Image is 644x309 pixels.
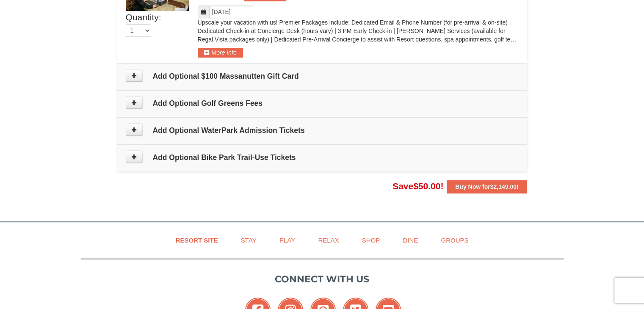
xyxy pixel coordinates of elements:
strong: Buy Now for ! [455,183,518,190]
a: Resort Site [165,231,229,250]
button: More Info [198,48,243,57]
button: Buy Now for$2,149.00! [447,180,527,193]
span: $50.00 [413,181,440,191]
a: Dine [392,231,428,250]
a: Groups [430,231,479,250]
span: Save ! [392,181,443,191]
h4: Add Optional Golf Greens Fees [126,99,519,108]
a: Relax [307,231,349,250]
h4: Add Optional Bike Park Trail-Use Tickets [126,153,519,162]
p: Upscale your vacation with us! Premier Packages include: Dedicated Email & Phone Number (for pre-... [198,18,519,44]
h4: Add Optional $100 Massanutten Gift Card [126,72,519,80]
p: Connect with us [81,272,564,286]
a: Stay [230,231,267,250]
a: Play [269,231,306,250]
a: Shop [351,231,391,250]
h4: Add Optional WaterPark Admission Tickets [126,126,519,135]
span: Quantity: [126,12,161,22]
span: $2,149.00 [490,183,517,190]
